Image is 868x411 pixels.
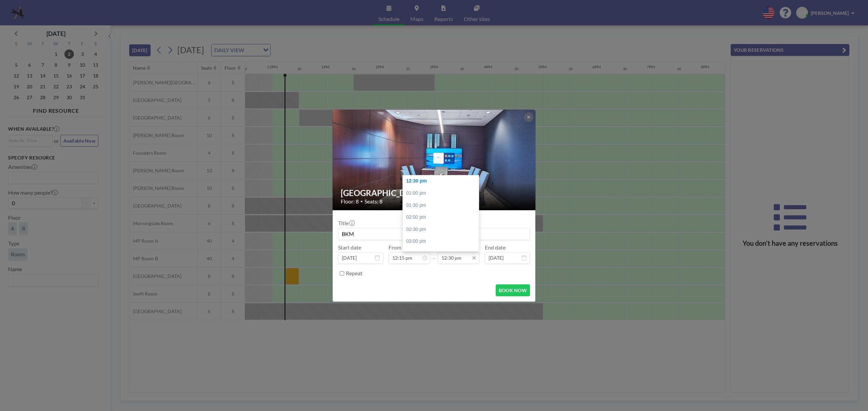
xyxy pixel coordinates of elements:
span: - [433,246,435,261]
div: 03:00 pm [403,235,483,247]
img: 537.jpg [333,83,536,236]
div: 02:30 pm [403,223,483,236]
div: 02:00 pm [403,211,483,223]
label: Start date [338,244,361,251]
h2: [GEOGRAPHIC_DATA] [341,188,528,198]
label: Repeat [346,270,362,277]
div: 03:30 pm [403,247,483,260]
span: Floor: 8 [341,198,359,205]
div: 12:30 pm [403,175,483,187]
span: Seats: 8 [364,198,382,205]
label: From [389,244,401,251]
span: • [360,199,363,204]
div: 01:30 pm [403,199,483,212]
button: BOOK NOW [496,284,530,296]
label: End date [485,244,506,251]
div: 01:00 pm [403,187,483,199]
label: Title [338,220,354,226]
input: Betsy's reservation [338,228,530,240]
